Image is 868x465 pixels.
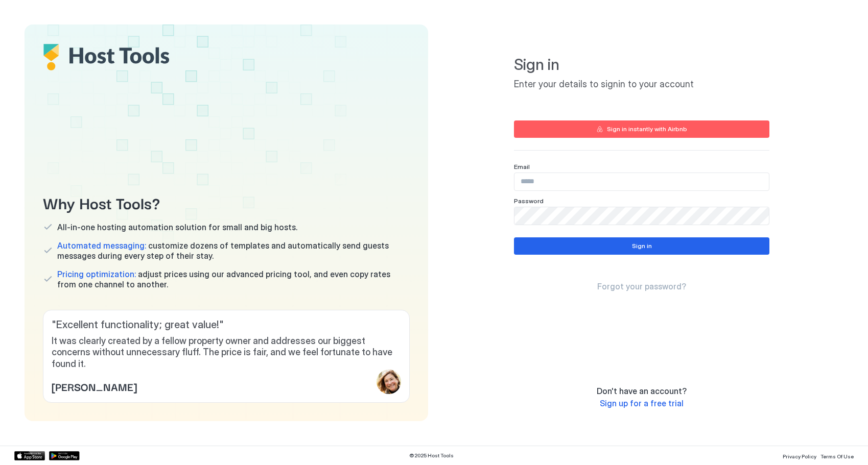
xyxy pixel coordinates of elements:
span: Password [514,197,544,205]
span: Pricing optimization: [57,269,136,279]
span: customize dozens of templates and automatically send guests messages during every step of their s... [57,240,410,261]
a: Sign up for a free trial [600,398,684,409]
span: " Excellent functionality; great value! " [52,319,401,331]
a: App Store [14,451,45,460]
span: All-in-one hosting automation solution for small and big hosts. [57,222,297,232]
div: profile [377,370,401,394]
span: It was clearly created by a fellow property owner and addresses our biggest concerns without unne... [52,335,401,370]
input: Input Field [514,173,769,190]
span: adjust prices using our advanced pricing tool, and even copy rates from one channel to another. [57,269,410,289]
a: Google Play Store [49,451,80,460]
span: © 2025 Host Tools [409,452,454,459]
span: Enter your details to signin to your account [514,79,769,90]
a: Terms Of Use [820,450,854,461]
a: Privacy Policy [783,450,816,461]
span: Automated messaging: [57,240,146,251]
div: Sign in instantly with Airbnb [607,125,687,134]
span: Forgot your password? [597,281,686,291]
span: Sign up for a free trial [600,398,684,408]
button: Sign in instantly with Airbnb [514,120,769,138]
span: [PERSON_NAME] [52,379,137,394]
span: Sign in [514,55,769,75]
a: Forgot your password? [597,281,686,292]
span: Don't have an account? [597,386,687,396]
span: Why Host Tools? [43,191,410,214]
button: Sign in [514,237,769,255]
span: Terms Of Use [820,453,854,459]
div: Sign in [632,241,652,251]
input: Input Field [514,207,769,225]
span: Privacy Policy [783,453,816,459]
span: Email [514,163,530,170]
